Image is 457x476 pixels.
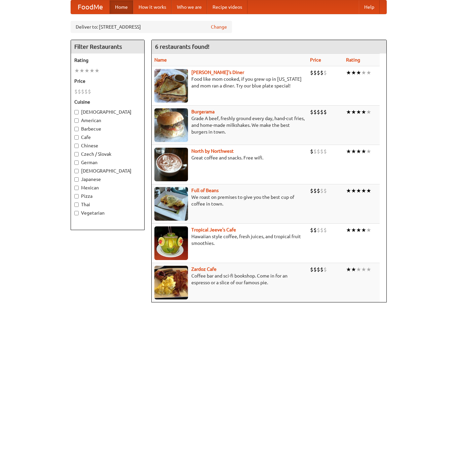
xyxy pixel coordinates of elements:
[71,40,144,53] h4: Filter Restaurants
[74,127,79,131] input: Barbecue
[74,57,141,64] h5: Rating
[154,57,167,63] a: Name
[74,169,79,173] input: [DEMOGRAPHIC_DATA]
[346,266,351,273] li: ★
[154,154,305,161] p: Great coffee and snacks. Free wifi.
[310,148,313,155] li: $
[74,176,141,183] label: Japanese
[356,148,361,155] li: ★
[361,226,366,234] li: ★
[323,187,327,194] li: $
[317,187,320,194] li: $
[356,226,361,234] li: ★
[313,69,317,76] li: $
[351,226,356,234] li: ★
[154,69,188,103] img: sallys.jpg
[310,108,313,116] li: $
[310,266,313,273] li: $
[74,193,141,199] label: Pizza
[191,227,236,232] a: Tropical Jeeve's Cafe
[154,115,305,135] p: Grade A beef, freshly ground every day, hand-cut fries, and home-made milkshakes. We make the bes...
[74,88,78,95] li: $
[313,187,317,194] li: $
[74,142,141,149] label: Chinese
[356,266,361,273] li: ★
[351,187,356,194] li: ★
[71,21,232,33] div: Deliver to: [STREET_ADDRESS]
[154,108,188,142] img: burgerama.jpg
[74,203,79,207] input: Thai
[323,266,327,273] li: $
[320,266,323,273] li: $
[346,148,351,155] li: ★
[191,188,219,193] b: Full of Beans
[310,187,313,194] li: $
[74,186,79,190] input: Mexican
[110,0,133,14] a: Home
[74,135,79,140] input: Cafe
[74,151,141,157] label: Czech / Slovak
[172,0,207,14] a: Who we are
[361,266,366,273] li: ★
[74,194,79,198] input: Pizza
[320,69,323,76] li: $
[74,78,141,84] h5: Price
[74,117,141,124] label: American
[154,226,188,260] img: jeeves.jpg
[154,233,305,247] p: Hawaiian style coffee, fresh juices, and tropical fruit smoothies.
[323,226,327,234] li: $
[74,125,141,132] label: Barbecue
[89,67,94,74] li: ★
[366,108,371,116] li: ★
[366,187,371,194] li: ★
[323,148,327,155] li: $
[154,194,305,207] p: We roast on premises to give you the best cup of coffee in town.
[78,88,81,95] li: $
[366,148,371,155] li: ★
[74,99,141,105] h5: Cuisine
[366,266,371,273] li: ★
[346,108,351,116] li: ★
[74,134,141,141] label: Cafe
[351,148,356,155] li: ★
[74,118,79,123] input: American
[154,187,188,221] img: beans.jpg
[191,70,244,75] a: [PERSON_NAME]'s Diner
[310,226,313,234] li: $
[310,57,321,63] a: Price
[320,148,323,155] li: $
[317,226,320,234] li: $
[84,88,88,95] li: $
[346,57,360,63] a: Rating
[320,226,323,234] li: $
[191,266,217,272] a: Zardoz Cafe
[191,109,215,114] a: Burgerama
[317,69,320,76] li: $
[81,88,84,95] li: $
[361,148,366,155] li: ★
[356,108,361,116] li: ★
[346,69,351,76] li: ★
[351,69,356,76] li: ★
[323,69,327,76] li: $
[211,24,227,30] a: Change
[317,148,320,155] li: $
[351,108,356,116] li: ★
[323,108,327,116] li: $
[74,184,141,191] label: Mexican
[351,266,356,273] li: ★
[313,266,317,273] li: $
[317,108,320,116] li: $
[74,67,79,74] li: ★
[320,187,323,194] li: $
[74,159,141,166] label: German
[191,148,234,154] a: North by Northwest
[133,0,172,14] a: How it works
[74,110,79,114] input: [DEMOGRAPHIC_DATA]
[361,187,366,194] li: ★
[155,43,210,50] ng-pluralize: 6 restaurants found!
[356,187,361,194] li: ★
